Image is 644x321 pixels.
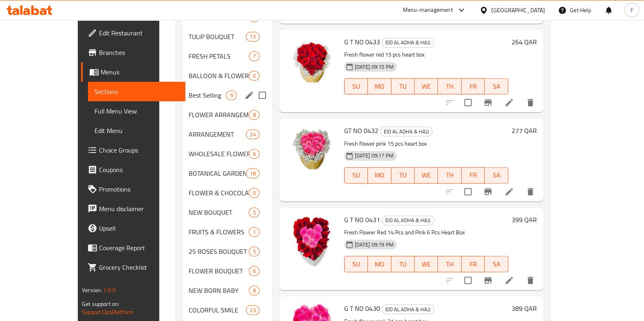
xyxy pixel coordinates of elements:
button: WE [415,256,438,272]
span: 0 [249,72,259,80]
p: Fresh flower pink 15 pcs heart box [344,139,508,149]
span: [DATE] 09:19 PM [352,241,397,249]
div: TULIP BOUQUET15 [182,27,273,46]
a: Upsell [81,218,185,238]
div: 25 ROSES BOUQUET5 [182,242,273,261]
button: FR [462,78,485,94]
span: WE [418,169,435,181]
a: Edit menu item [504,98,514,107]
span: 6 [249,150,259,158]
h6: 399 QAR [512,214,537,225]
div: items [246,305,259,315]
div: EID AL ADHA & HAJJ [382,38,434,48]
span: Get support on: [82,299,119,309]
a: Edit menu item [504,275,514,285]
a: Promotions [81,179,185,199]
button: MO [368,256,391,272]
button: delete [521,182,540,201]
span: 15 [246,33,259,41]
span: TU [395,169,411,181]
div: items [249,51,259,61]
div: FRESH PETALS7 [182,46,273,66]
h6: 277 QAR [512,125,537,136]
span: G T NO 0431 [344,214,380,226]
div: Best Selling [189,90,226,100]
a: Sections [88,82,185,101]
button: TU [391,256,415,272]
div: items [249,110,259,120]
span: BALLOON & FLOWER ARRANGEMENT [189,71,249,81]
span: 6 [249,267,259,275]
div: Best Selling9edit [182,85,273,105]
span: 8 [249,287,259,295]
div: NEW BORN BABY8 [182,281,273,300]
span: 24 [246,131,259,138]
span: COLORFUL SMILE [189,305,246,315]
div: items [249,227,259,237]
button: SU [344,78,368,94]
div: ARRANGEMENT [189,129,246,139]
span: WE [418,258,435,270]
div: FLOWER BOUQUET [189,266,249,276]
img: G T NO 0431 [286,214,338,266]
img: GT NO 0432 [286,125,338,177]
span: TU [395,81,411,92]
button: TU [391,167,415,183]
span: EID AL ADHA & HAJJ [382,216,434,225]
div: TULIP BOUQUET [189,32,246,41]
div: EID AL ADHA & HAJJ [382,216,434,225]
div: items [246,168,259,178]
div: items [249,207,259,217]
span: 1 [249,228,259,236]
button: Branch-specific-item [478,271,498,290]
div: FLOWER BOUQUET6 [182,261,273,281]
a: Coupons [81,160,185,179]
span: FR [465,258,481,270]
span: 5 [249,209,259,216]
button: SA [485,167,508,183]
p: Fresh flower red 15 pcs heart box [344,50,508,60]
span: Branches [99,48,179,57]
div: FLOWER ARRANGEMENT8 [182,105,273,124]
div: items [249,286,259,295]
span: TH [441,81,458,92]
span: TU [395,258,411,270]
a: Coverage Report [81,238,185,258]
div: FRUITS & FLOWERS [189,227,249,237]
span: Coverage Report [99,243,179,253]
span: FLOWER & CHOCOLATE [189,188,249,198]
span: Menu disclaimer [99,204,179,214]
div: items [249,71,259,81]
span: 1.0.0 [103,285,116,295]
span: FR [465,169,481,181]
a: Edit Menu [88,121,185,140]
span: 9 [226,92,236,99]
span: GT NO 0432 [344,124,378,137]
span: Edit Restaurant [99,28,179,38]
span: EID AL ADHA & HAJJ [382,38,434,47]
div: BOTANICAL GARDENS [189,168,246,178]
span: G T NO 0433 [344,36,380,48]
button: Branch-specific-item [478,182,498,201]
button: delete [521,93,540,112]
a: Edit Restaurant [81,23,185,43]
a: Grocery Checklist [81,258,185,277]
span: NEW BORN BABY [189,286,249,295]
span: G T NO 0430 [344,302,380,314]
span: Version: [82,285,102,295]
button: SU [344,256,368,272]
span: Edit Menu [95,126,179,135]
span: Sections [95,87,179,96]
button: TH [438,78,461,94]
button: WE [415,78,438,94]
div: ARRANGEMENT24 [182,124,273,144]
button: TH [438,256,461,272]
button: Branch-specific-item [478,93,498,112]
span: FRESH PETALS [189,51,249,61]
div: NEW BOUQUET5 [182,203,273,222]
div: BOTANICAL GARDENS18 [182,164,273,183]
button: SA [485,256,508,272]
